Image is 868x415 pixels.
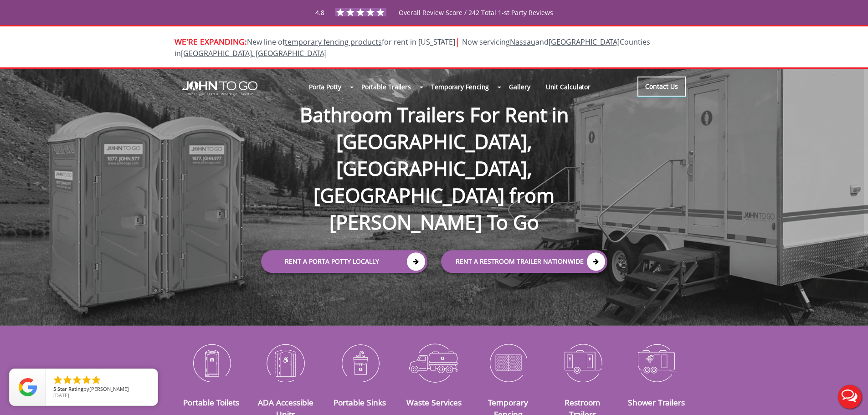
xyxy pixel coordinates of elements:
[89,385,129,392] span: [PERSON_NAME]
[181,48,327,58] a: [GEOGRAPHIC_DATA], [GEOGRAPHIC_DATA]
[285,37,382,47] a: temporary fencing products
[175,36,247,47] span: WE'RE EXPANDING:
[627,339,687,386] img: Shower-Trailers-icon_N.png
[404,339,464,386] img: Waste-Services-icon_N.png
[301,77,349,97] a: Porta Potty
[334,397,386,408] a: Portable Sinks
[399,8,553,35] span: Overall Review Score / 242 Total 1-st Party Reviews
[19,378,37,396] img: Review Rating
[329,339,390,386] img: Portable-Sinks-icon_N.png
[628,397,685,408] a: Shower Trailers
[62,374,73,385] li: 
[832,379,868,415] button: Live Chat
[261,250,427,273] a: Rent a Porta Potty Locally
[52,374,63,385] li: 
[175,37,650,58] span: Now servicing and Counties in
[175,37,650,58] span: New line of for rent in [US_STATE]
[252,72,616,236] h1: Bathroom Trailers For Rent in [GEOGRAPHIC_DATA], [GEOGRAPHIC_DATA], [GEOGRAPHIC_DATA] from [PERSO...
[91,374,102,385] li: 
[354,77,419,97] a: Portable Trailers
[406,397,462,408] a: Waste Services
[552,339,613,386] img: Restroom-Trailers-icon_N.png
[72,374,82,385] li: 
[53,386,150,393] span: by
[53,385,56,392] span: 5
[549,37,620,47] a: [GEOGRAPHIC_DATA]
[538,77,599,97] a: Unit Calculator
[183,397,239,408] a: Portable Toilets
[182,81,257,96] img: JOHN to go
[501,77,538,97] a: Gallery
[315,8,324,17] span: 4.8
[455,35,460,47] span: |
[637,77,686,97] a: Contact Us
[423,77,497,97] a: Temporary Fencing
[255,339,316,386] img: ADA-Accessible-Units-icon_N.png
[53,392,69,399] span: [DATE]
[181,339,242,386] img: Portable-Toilets-icon_N.png
[478,339,539,386] img: Temporary-Fencing-cion_N.png
[441,250,607,273] a: rent a RESTROOM TRAILER Nationwide
[57,385,83,392] span: Star Rating
[510,37,535,47] a: Nassau
[81,374,92,385] li: 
